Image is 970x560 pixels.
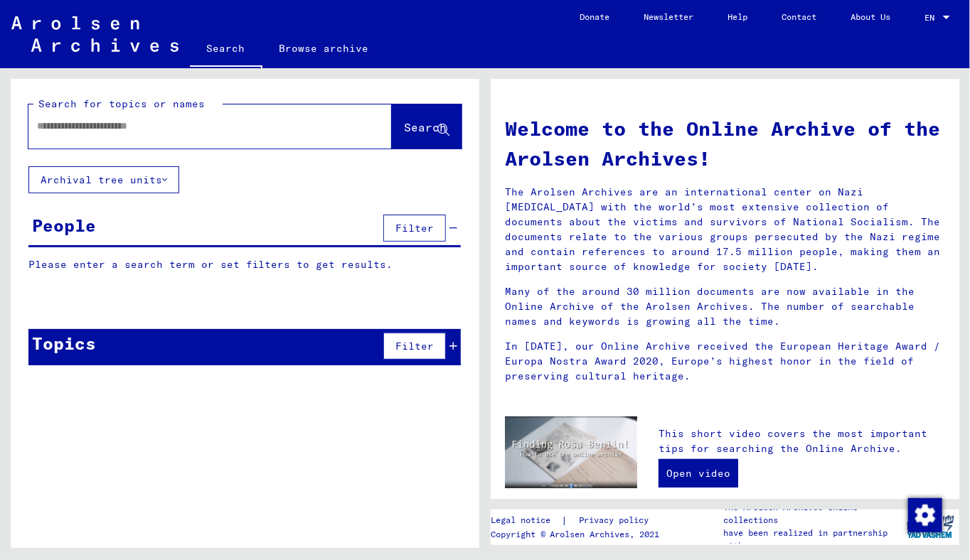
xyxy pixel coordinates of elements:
img: Arolsen_neg.svg [11,16,178,52]
button: Filter [383,215,446,242]
button: Search [392,104,462,149]
p: Please enter a search term or set filters to get results. [28,257,461,272]
h1: Welcome to the Online Archive of the Arolsen Archives! [505,114,945,173]
a: Search [190,31,262,68]
span: EN [924,13,940,23]
span: Filter [395,340,434,352]
img: yv_logo.png [904,509,957,544]
p: Copyright © Arolsen Archives, 2021 [491,528,666,541]
a: Browse archive [262,31,386,65]
span: Search [404,120,447,134]
img: Change consent [908,498,942,532]
button: Filter [383,333,446,360]
p: In [DATE], our Online Archive received the European Heritage Award / Europa Nostra Award 2020, Eu... [505,339,945,384]
mat-label: Search for topics or names [38,97,205,110]
img: video.jpg [505,416,637,488]
p: The Arolsen Archives are an international center on Nazi [MEDICAL_DATA] with the world’s most ext... [505,185,945,274]
p: Many of the around 30 million documents are now available in the Online Archive of the Arolsen Ar... [505,284,945,329]
p: have been realized in partnership with [724,527,901,552]
a: Open video [659,459,738,488]
div: People [32,212,96,238]
span: Filter [395,222,434,235]
p: The Arolsen Archives online collections [724,501,901,527]
a: Privacy policy [568,513,666,528]
div: Topics [32,330,96,356]
p: This short video covers the most important tips for searching the Online Archive. [659,426,945,456]
button: Archival tree units [28,166,179,193]
div: | [491,513,666,528]
a: Legal notice [491,513,562,528]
